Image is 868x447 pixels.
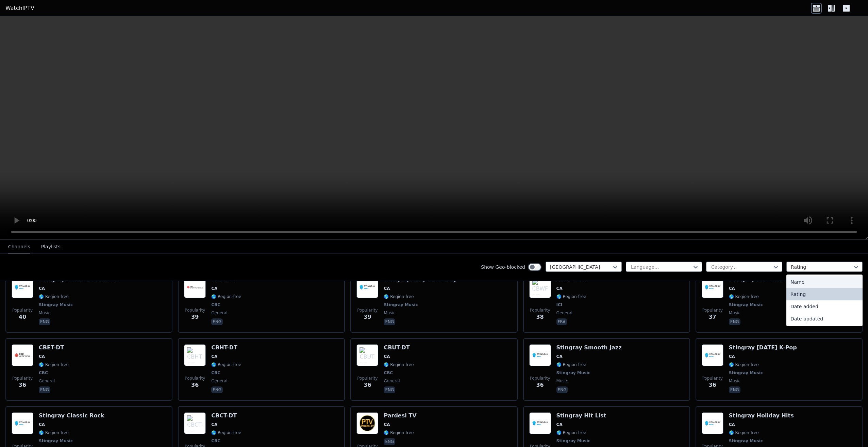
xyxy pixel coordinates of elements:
[786,300,863,313] div: Date added
[556,310,572,316] span: general
[729,286,735,291] span: CA
[356,344,378,366] img: CBUT-DT
[191,381,199,389] span: 36
[211,354,217,359] span: CA
[729,438,763,444] span: Stingray Music
[211,294,241,299] span: 🌎 Region-free
[556,302,563,308] span: ICI
[729,412,794,419] h6: Stingray Holiday Hits
[529,276,551,298] img: CBWFT-DT
[729,370,763,376] span: Stingray Music
[211,386,223,393] p: eng
[729,386,740,393] p: eng
[556,422,563,427] span: CA
[481,264,525,270] label: Show Geo-blocked
[384,294,414,299] span: 🌎 Region-free
[39,286,45,291] span: CA
[384,422,390,427] span: CA
[19,381,26,389] span: 36
[12,412,33,434] img: Stingray Classic Rock
[729,344,797,351] h6: Stingray [DATE] K-Pop
[530,376,550,381] span: Popularity
[384,412,416,419] h6: Pardesi TV
[39,412,104,419] h6: Stingray Classic Rock
[729,422,735,427] span: CA
[536,381,544,389] span: 36
[556,318,567,325] p: fra
[39,386,50,393] p: eng
[729,354,735,359] span: CA
[702,412,723,434] img: Stingray Holiday Hits
[364,381,371,389] span: 36
[384,362,414,367] span: 🌎 Region-free
[364,313,371,321] span: 39
[729,302,763,308] span: Stingray Music
[8,241,30,253] button: Channels
[39,310,50,316] span: music
[356,412,378,434] img: Pardesi TV
[357,308,378,313] span: Popularity
[39,318,50,325] p: eng
[384,302,418,308] span: Stingray Music
[384,354,390,359] span: CA
[184,412,206,434] img: CBCT-DT
[702,344,723,366] img: Stingray Today's K-Pop
[556,378,568,384] span: music
[356,276,378,298] img: Stingray Easy Listening
[786,313,863,325] div: Date updated
[709,313,716,321] span: 37
[185,308,205,313] span: Popularity
[702,376,723,381] span: Popularity
[556,362,586,367] span: 🌎 Region-free
[384,286,390,291] span: CA
[211,318,223,325] p: eng
[384,438,395,445] p: eng
[39,422,45,427] span: CA
[39,302,73,308] span: Stingray Music
[211,344,241,351] h6: CBHT-DT
[39,438,73,444] span: Stingray Music
[39,294,69,299] span: 🌎 Region-free
[41,241,61,253] button: Playlists
[211,362,241,367] span: 🌎 Region-free
[185,376,205,381] span: Popularity
[556,386,568,393] p: eng
[556,370,590,376] span: Stingray Music
[729,318,740,325] p: eng
[556,344,622,351] h6: Stingray Smooth Jazz
[384,370,393,376] span: CBC
[12,344,33,366] img: CBET-DT
[184,344,206,366] img: CBHT-DT
[530,308,550,313] span: Popularity
[211,302,220,308] span: CBC
[12,376,33,381] span: Popularity
[184,276,206,298] img: CBKT-DT
[529,344,551,366] img: Stingray Smooth Jazz
[211,430,241,435] span: 🌎 Region-free
[19,313,26,321] span: 40
[191,313,199,321] span: 39
[39,354,45,359] span: CA
[384,378,400,384] span: general
[729,294,759,299] span: 🌎 Region-free
[729,430,759,435] span: 🌎 Region-free
[702,276,723,298] img: Stingray Hot Country
[556,412,606,419] h6: Stingray Hit List
[5,4,34,12] a: WatchIPTV
[729,378,740,384] span: music
[556,286,563,291] span: CA
[384,386,395,393] p: eng
[729,310,740,316] span: music
[357,376,378,381] span: Popularity
[211,378,227,384] span: general
[39,370,48,376] span: CBC
[39,344,69,351] h6: CBET-DT
[211,286,217,291] span: CA
[529,412,551,434] img: Stingray Hit List
[556,294,586,299] span: 🌎 Region-free
[12,308,33,313] span: Popularity
[384,430,414,435] span: 🌎 Region-free
[729,362,759,367] span: 🌎 Region-free
[786,288,863,300] div: Rating
[39,378,55,384] span: general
